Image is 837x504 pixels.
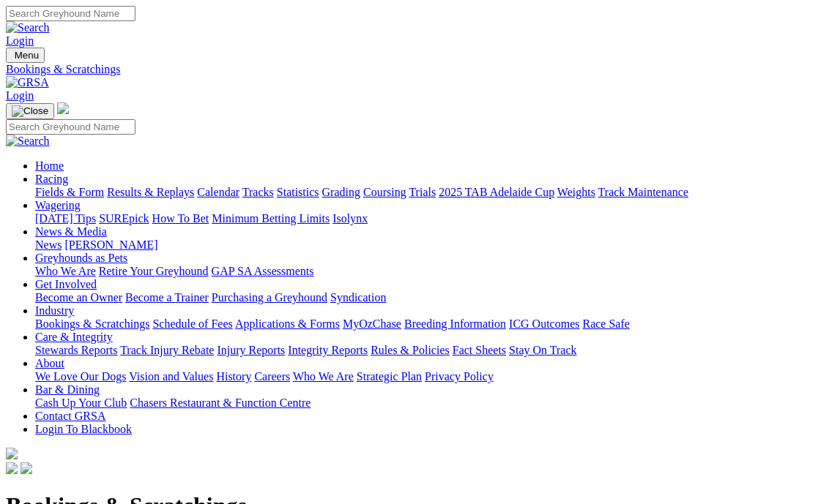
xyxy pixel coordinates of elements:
a: Bookings & Scratchings [6,63,831,76]
div: News & Media [35,238,831,252]
a: Become an Owner [35,291,122,304]
div: Racing [35,186,831,199]
a: Retire Your Greyhound [99,265,209,277]
a: Industry [35,304,74,317]
div: Get Involved [35,291,831,304]
img: Search [6,135,50,148]
div: About [35,370,831,383]
span: Menu [15,50,39,61]
a: Track Maintenance [598,186,688,198]
a: Syndication [330,291,386,304]
a: News & Media [35,225,107,238]
img: logo-grsa-white.png [57,102,69,114]
a: Strategic Plan [357,370,422,383]
a: Race Safe [582,317,629,330]
a: About [35,357,64,369]
img: Close [12,105,48,117]
a: Track Injury Rebate [120,344,214,356]
div: Wagering [35,212,831,225]
a: Fields & Form [35,186,104,198]
input: Search [6,119,135,135]
a: Become a Trainer [125,291,209,304]
a: Who We Are [293,370,354,383]
img: GRSA [6,76,49,89]
a: How To Bet [152,212,209,225]
a: GAP SA Assessments [212,265,314,277]
a: Stewards Reports [35,344,117,356]
a: [DATE] Tips [35,212,96,225]
a: Breeding Information [404,317,506,330]
div: Industry [35,317,831,331]
a: Chasers Restaurant & Function Centre [130,396,310,409]
a: SUREpick [99,212,149,225]
a: Vision and Values [129,370,213,383]
a: Tracks [242,186,274,198]
img: facebook.svg [6,462,18,474]
a: Results & Replays [107,186,194,198]
img: logo-grsa-white.png [6,448,18,459]
a: ICG Outcomes [509,317,579,330]
a: Racing [35,173,68,185]
a: Isolynx [332,212,368,225]
img: Search [6,21,50,34]
a: Minimum Betting Limits [212,212,330,225]
a: Schedule of Fees [152,317,232,330]
a: Wagering [35,199,81,211]
a: Care & Integrity [35,331,113,343]
img: twitter.svg [21,462,32,474]
a: We Love Our Dogs [35,370,126,383]
a: History [216,370,251,383]
a: Trials [409,186,436,198]
a: Bookings & Scratchings [35,317,149,330]
a: Fact Sheets [453,344,506,356]
a: Privacy Policy [425,370,494,383]
a: Get Involved [35,278,97,290]
a: Coursing [363,186,406,198]
a: Grading [322,186,360,198]
button: Toggle navigation [6,103,54,119]
a: Login [6,89,34,102]
a: Who We Are [35,265,96,277]
a: Bar & Dining [35,383,100,396]
a: Login To Blackbook [35,423,132,435]
a: Weights [557,186,595,198]
a: Applications & Forms [235,317,340,330]
a: [PERSON_NAME] [64,238,157,251]
a: Integrity Reports [288,344,368,356]
div: Care & Integrity [35,344,831,357]
a: Purchasing a Greyhound [212,291,327,304]
button: Toggle navigation [6,48,45,63]
a: Contact GRSA [35,410,105,422]
a: 2025 TAB Adelaide Cup [439,186,554,198]
input: Search [6,6,135,21]
a: Statistics [277,186,319,198]
a: Greyhounds as Pets [35,252,127,264]
a: Rules & Policies [371,344,450,356]
a: Home [35,159,64,172]
a: News [35,238,62,251]
a: Cash Up Your Club [35,396,127,409]
a: Careers [254,370,290,383]
div: Greyhounds as Pets [35,265,831,278]
a: Login [6,34,34,47]
a: MyOzChase [343,317,401,330]
a: Injury Reports [217,344,285,356]
div: Bar & Dining [35,396,831,410]
a: Calendar [197,186,239,198]
a: Stay On Track [509,344,576,356]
